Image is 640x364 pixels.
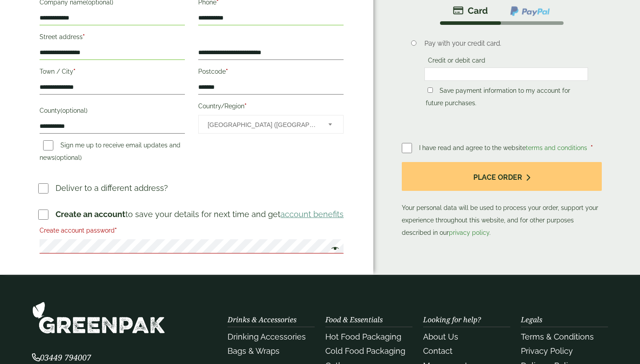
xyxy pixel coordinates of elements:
[423,332,458,341] a: About Us
[427,70,585,78] iframe: Secure card payment input frame
[83,33,85,40] abbr: required
[419,144,589,151] span: I have read and agree to the website
[226,68,228,75] abbr: required
[55,154,82,161] span: (optional)
[198,65,344,80] label: Postcode
[424,57,489,67] label: Credit or debit card
[43,140,53,150] input: Sign me up to receive email updates and news(optional)
[40,65,185,80] label: Town / City
[325,332,401,341] a: Hot Food Packaging
[402,162,602,191] button: Place order
[280,210,344,219] a: account benefits
[591,144,593,151] abbr: required
[32,352,91,363] span: 03449 794007
[40,142,180,164] label: Sign me up to receive email updates and news
[521,332,594,341] a: Terms & Conditions
[423,346,452,356] a: Contact
[40,31,185,46] label: Street address
[402,162,602,239] p: Your personal data will be used to process your order, support your experience throughout this we...
[208,115,316,134] span: United Kingdom (UK)
[60,107,88,114] span: (optional)
[40,104,185,119] label: County
[198,100,344,115] label: Country/Region
[73,68,76,75] abbr: required
[198,115,344,134] span: Country/Region
[521,346,573,356] a: Privacy Policy
[526,144,587,151] a: terms and conditions
[228,346,280,356] a: Bags & Wraps
[453,5,488,16] img: stripe.png
[32,301,165,334] img: GreenPak Supplies
[424,39,588,48] p: Pay with your credit card.
[325,346,405,356] a: Cold Food Packaging
[56,210,125,219] strong: Create an account
[115,227,117,234] abbr: required
[244,103,247,110] abbr: required
[449,229,489,236] a: privacy policy
[32,354,91,362] a: 03449 794007
[40,224,344,239] label: Create account password
[56,182,168,194] p: Deliver to a different address?
[509,5,551,17] img: ppcp-gateway.png
[426,87,570,109] label: Save payment information to my account for future purchases.
[56,208,344,220] p: to save your details for next time and get
[228,332,306,341] a: Drinking Accessories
